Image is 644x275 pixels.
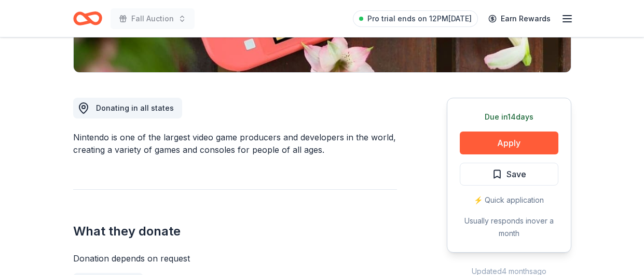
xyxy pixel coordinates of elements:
div: Donation depends on request [73,252,397,265]
span: Donating in all states [96,103,174,112]
div: Nintendo is one of the largest video game producers and developers in the world, creating a varie... [73,131,397,156]
button: Fall Auction [111,8,195,29]
a: Earn Rewards [482,9,557,28]
span: Save [506,167,526,181]
span: Pro trial ends on 12PM[DATE] [367,12,472,25]
h2: What they donate [73,223,397,240]
a: Home [73,6,102,31]
div: Usually responds in over a month [460,215,558,240]
div: ⚡️ Quick application [460,194,558,206]
a: Pro trial ends on 12PM[DATE] [353,10,478,27]
div: Due in 14 days [460,111,558,123]
span: Fall Auction [131,12,174,25]
button: Save [460,163,558,186]
button: Apply [460,132,558,154]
